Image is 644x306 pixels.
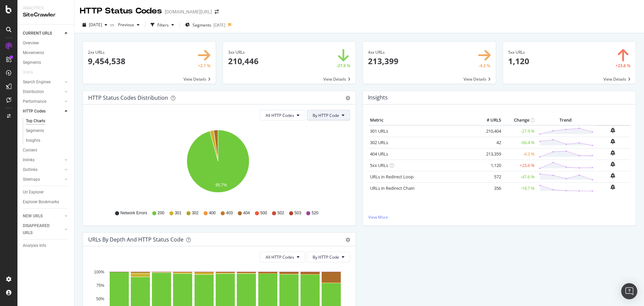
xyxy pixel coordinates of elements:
a: Sitemaps [23,176,63,183]
span: vs [110,22,115,28]
a: DISAPPEARED URLS [23,222,63,236]
span: All HTTP Codes [266,113,294,118]
div: HTTP Codes [23,108,46,115]
span: All HTTP Codes [266,254,294,260]
div: Explorer Bookmarks [23,199,59,206]
td: -27.9 % [503,125,536,137]
div: bell-plus [610,128,615,133]
span: 301 [175,210,181,216]
td: -18.7 % [503,182,536,194]
div: Open Intercom Messenger [621,283,637,299]
svg: A chart. [88,126,348,204]
a: Url Explorer [23,189,69,196]
span: Segments [193,22,211,28]
button: By HTTP Code [307,110,350,121]
a: Insights [26,137,69,144]
a: 404 URLs [370,151,388,157]
a: Search Engines [23,79,63,86]
a: Segments [23,59,69,66]
div: HTTP Status Codes [80,5,162,17]
a: Performance [23,98,63,105]
button: By HTTP Code [307,252,350,262]
a: URLs in Redirect Chain [370,185,415,191]
td: 210,404 [476,125,503,137]
div: NEW URLS [23,213,43,220]
span: 404 [243,210,250,216]
div: Outlinks [23,166,38,173]
div: Segments [23,59,41,66]
div: bell-plus [610,162,615,167]
div: Top Charts [26,118,45,125]
span: 403 [226,210,233,216]
text: 95.7% [216,183,227,187]
a: NEW URLS [23,213,63,220]
a: Explorer Bookmarks [23,199,69,206]
th: Metric [368,115,476,125]
div: Performance [23,98,46,105]
span: 302 [192,210,199,216]
a: Outlinks [23,166,63,173]
div: bell-plus [610,150,615,156]
div: HTTP Status Codes Distribution [88,94,168,101]
div: SiteCrawler [23,11,69,19]
a: 301 URLs [370,128,388,134]
div: gear [345,96,350,100]
td: +23.6 % [503,160,536,171]
div: Visits [23,69,33,76]
button: All HTTP Codes [260,252,305,262]
td: 1,120 [476,160,503,171]
a: URLs in Redirect Loop [370,174,414,180]
div: bell-plus [610,184,615,190]
text: 75% [96,283,104,288]
div: Segments [26,127,44,134]
div: Overview [23,40,39,47]
th: # URLS [476,115,503,125]
div: Search Engines [23,79,51,86]
a: HTTP Codes [23,108,63,115]
div: [DOMAIN_NAME][URL] [165,8,212,15]
text: 100% [94,270,104,274]
a: Segments [26,127,69,134]
div: gear [345,237,350,242]
td: -47.6 % [503,171,536,182]
span: By HTTP Code [313,254,339,260]
div: Insights [26,137,40,144]
span: 200 [158,210,164,216]
div: Analytics [23,5,69,11]
div: Movements [23,49,44,56]
td: -4.3 % [503,148,536,160]
div: bell-plus [610,173,615,178]
a: 5xx URLs [370,162,388,168]
div: Sitemaps [23,176,40,183]
div: Url Explorer [23,189,44,196]
td: 356 [476,182,503,194]
span: 520 [312,210,318,216]
span: 503 [294,210,301,216]
a: Analysis Info [23,242,69,249]
span: Network Errors [120,210,147,216]
a: Movements [23,49,69,56]
span: 2025 Aug. 25th [89,22,102,28]
div: arrow-right-arrow-left [215,9,219,14]
a: Visits [23,69,40,76]
div: Filters [157,22,169,28]
a: Distribution [23,88,63,95]
a: Content [23,147,69,154]
button: Previous [115,19,142,30]
span: 502 [277,210,284,216]
a: 302 URLs [370,139,388,145]
td: 42 [476,137,503,148]
span: Previous [115,22,134,28]
span: 400 [209,210,216,216]
td: 572 [476,171,503,182]
h4: Insights [368,93,388,102]
div: Inlinks [23,157,35,164]
div: URLs by Depth and HTTP Status Code [88,236,183,243]
a: CURRENT URLS [23,30,63,37]
div: DISAPPEARED URLS [23,222,57,236]
span: By HTTP Code [313,113,339,118]
th: Change [503,115,536,125]
th: Trend [536,115,595,125]
a: Overview [23,40,69,47]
